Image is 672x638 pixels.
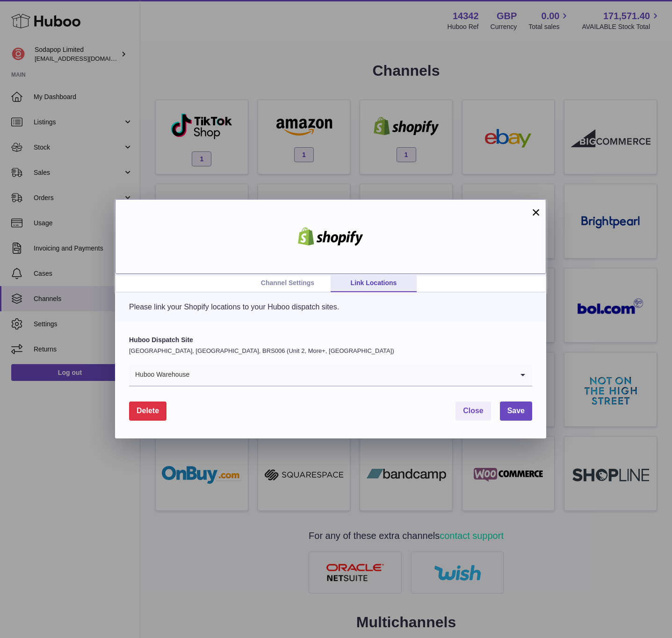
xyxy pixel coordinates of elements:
div: Search for option [129,364,532,387]
p: [GEOGRAPHIC_DATA], [GEOGRAPHIC_DATA], BRS006 (Unit 2, More+, [GEOGRAPHIC_DATA]) [129,347,532,355]
span: Huboo Warehouse [129,364,190,386]
p: Please link your Shopify locations to your Huboo dispatch sites. [129,302,532,312]
button: Save [500,401,532,421]
span: Save [507,407,525,415]
a: Link Locations [331,274,417,292]
span: Delete [137,407,159,415]
label: Huboo Dispatch Site [129,336,532,344]
button: Close [455,401,491,421]
span: Close [463,407,484,415]
img: shopify [291,227,370,246]
a: Channel Settings [245,274,331,292]
button: Delete [129,401,166,421]
input: Search for option [190,364,513,386]
button: × [530,207,542,218]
